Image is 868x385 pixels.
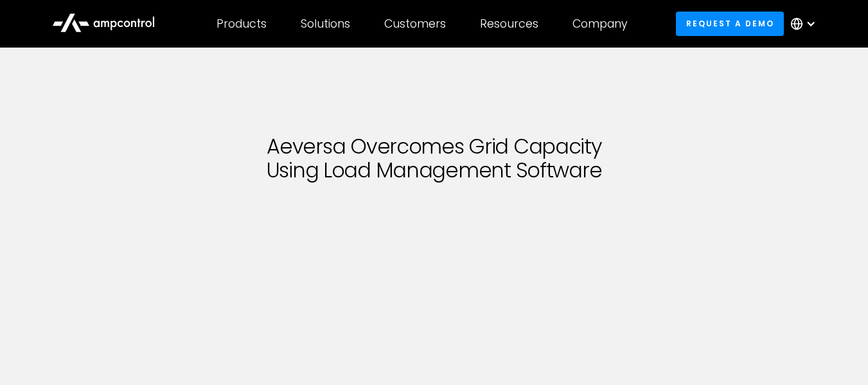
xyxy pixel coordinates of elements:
[480,17,538,31] div: Resources
[384,17,446,31] div: Customers
[217,17,267,31] div: Products
[301,17,350,31] div: Solutions
[676,12,784,35] a: Request a demo
[152,135,717,183] h1: Aeversa Overcomes Grid Capacity Using Load Management Software
[572,17,628,31] div: Company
